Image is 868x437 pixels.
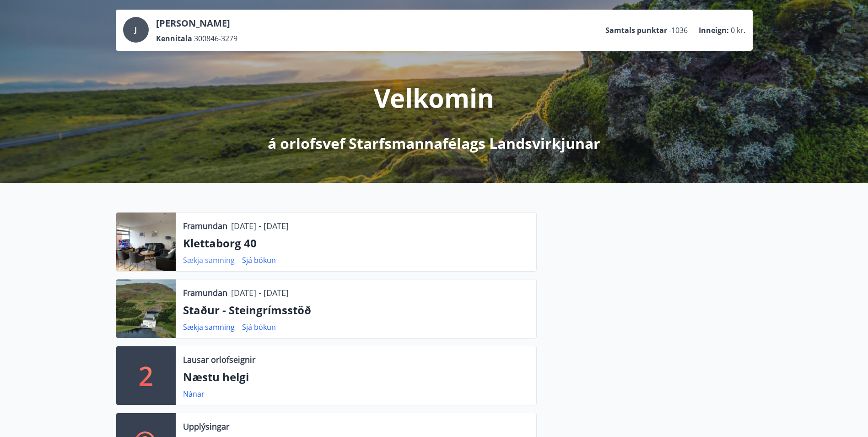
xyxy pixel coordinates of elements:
[139,358,153,393] p: 2
[183,354,255,366] p: Lausar orlofseignir
[231,220,289,232] p: [DATE] - [DATE]
[183,302,529,318] p: Staður - Steingrímsstöð
[156,17,237,30] p: [PERSON_NAME]
[242,322,276,332] a: Sjá bókun
[231,287,289,299] p: [DATE] - [DATE]
[605,25,667,35] p: Samtals punktar
[374,80,494,115] p: Velkomin
[699,25,729,35] p: Inneign :
[183,220,227,232] p: Framundan
[183,235,529,251] p: Klettaborg 40
[268,133,600,153] p: á orlofsvef Starfsmannafélags Landsvirkjunar
[183,255,235,265] a: Sækja samning
[731,25,745,35] span: 0 kr.
[183,421,229,432] p: Upplýsingar
[183,389,205,399] a: Nánar
[183,287,227,299] p: Framundan
[135,25,137,35] span: J
[194,33,237,44] span: 300846-3279
[183,369,529,385] p: Næstu helgi
[242,255,276,265] a: Sjá bókun
[669,25,688,35] span: -1036
[156,33,192,44] p: Kennitala
[183,322,235,332] a: Sækja samning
